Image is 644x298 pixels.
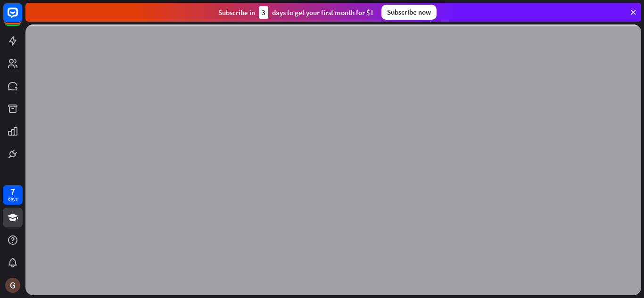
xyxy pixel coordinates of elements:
div: Subscribe now [381,5,437,20]
div: days [8,196,17,202]
div: 7 [10,187,15,196]
a: 7 days [3,185,23,205]
div: 3 [259,6,268,19]
div: Subscribe in days to get your first month for $1 [218,6,374,19]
